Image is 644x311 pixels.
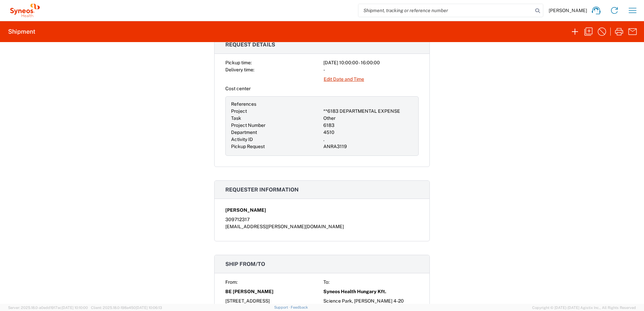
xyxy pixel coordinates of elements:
div: 309712317 [225,216,419,223]
a: Edit Date and Time [323,73,364,85]
div: **6183 DEPARTMENTAL EXPENSE [323,108,413,115]
div: [STREET_ADDRESS] [225,298,321,305]
span: References [231,101,256,107]
div: 4510 [323,129,413,136]
span: Ship from/to [225,261,265,267]
div: Project [231,108,321,115]
span: BE [PERSON_NAME] [225,288,273,295]
span: To: [323,279,329,285]
span: Requester information [225,186,299,193]
div: - [323,66,419,73]
div: Task [231,115,321,122]
span: Syneos Health Hungary Kft. [323,288,386,295]
span: Pickup time: [225,60,252,65]
h2: Shipment [8,28,35,36]
div: Other [323,115,413,122]
a: Support [274,305,291,309]
div: [EMAIL_ADDRESS][PERSON_NAME][DOMAIN_NAME] [225,223,419,230]
span: Delivery time: [225,67,254,72]
span: Request details [225,41,275,48]
span: [PERSON_NAME] [549,7,587,13]
span: Client: 2025.18.0-198a450 [91,306,162,310]
span: [PERSON_NAME] [225,207,266,214]
div: Science Park, [PERSON_NAME] 4-20 [323,298,419,305]
div: Department [231,129,321,136]
div: ANRA3119 [323,143,413,150]
div: . [323,136,413,143]
span: From: [225,279,237,285]
span: [DATE] 10:06:13 [136,306,162,310]
div: Activity ID [231,136,321,143]
div: Pickup Request [231,143,321,150]
div: 6183 [323,122,413,129]
span: Cost center [225,86,251,91]
a: Feedback [291,305,308,309]
span: Copyright © [DATE]-[DATE] Agistix Inc., All Rights Reserved [532,305,636,311]
span: [DATE] 10:10:00 [62,306,88,310]
div: [DATE] 10:00:00 - 16:00:00 [323,59,419,66]
div: Project Number [231,122,321,129]
input: Shipment, tracking or reference number [358,4,533,17]
span: Server: 2025.18.0-a0edd1917ac [8,306,88,310]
